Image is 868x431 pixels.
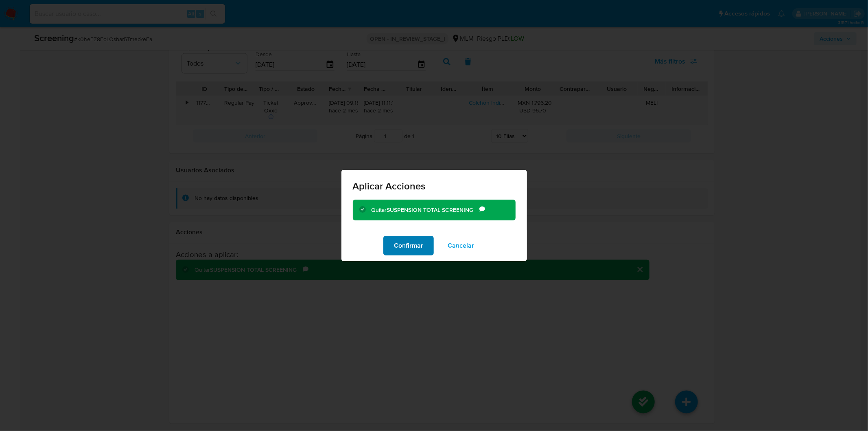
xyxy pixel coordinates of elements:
button: Confirmar [383,236,434,255]
span: Confirmar [394,237,423,255]
span: Cancelar [448,237,474,255]
span: Aplicar Acciones [353,181,516,191]
button: Cancelar [437,236,485,255]
b: SUSPENSION TOTAL SCREENING [387,206,473,214]
div: Quitar [371,206,479,214]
